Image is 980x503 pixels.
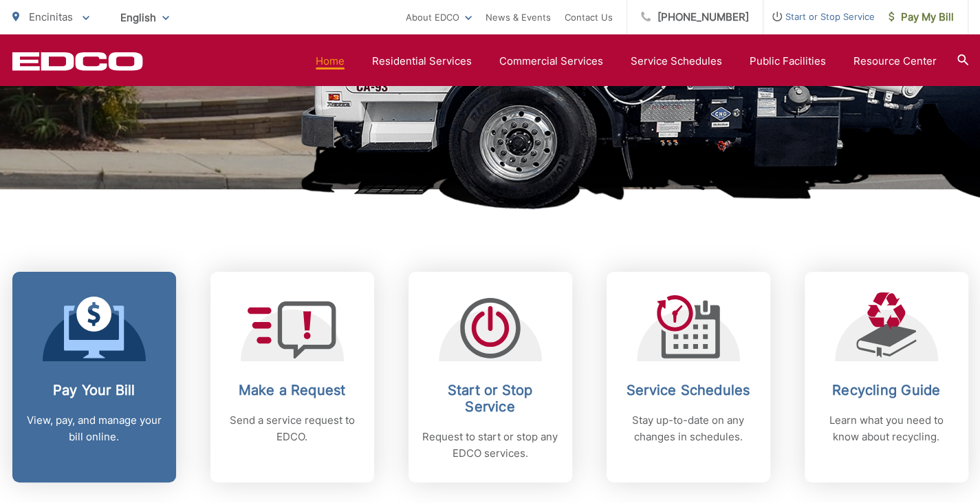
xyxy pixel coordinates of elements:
[889,9,954,25] span: Pay My Bill
[620,412,756,445] p: Stay up-to-date on any changes in schedules.
[422,382,558,415] h2: Start or Stop Service
[12,272,176,482] a: Pay Your Bill View, pay, and manage your bill online.
[422,429,558,462] p: Request to start or stop any EDCO services.
[750,53,826,69] a: Public Facilities
[818,382,955,398] h2: Recycling Guide
[486,9,551,25] a: News & Events
[29,10,73,23] span: Encinitas
[406,9,472,25] a: About EDCO
[565,9,613,25] a: Contact Us
[210,272,374,482] a: Make a Request Send a service request to EDCO.
[631,53,722,69] a: Service Schedules
[224,382,360,398] h2: Make a Request
[316,53,345,69] a: Home
[805,272,968,482] a: Recycling Guide Learn what you need to know about recycling.
[26,412,162,445] p: View, pay, and manage your bill online.
[853,53,937,69] a: Resource Center
[499,53,603,69] a: Commercial Services
[110,6,179,30] span: English
[26,382,162,398] h2: Pay Your Bill
[607,272,770,482] a: Service Schedules Stay up-to-date on any changes in schedules.
[372,53,472,69] a: Residential Services
[620,382,756,398] h2: Service Schedules
[224,412,360,445] p: Send a service request to EDCO.
[818,412,955,445] p: Learn what you need to know about recycling.
[12,52,143,71] a: EDCD logo. Return to the homepage.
